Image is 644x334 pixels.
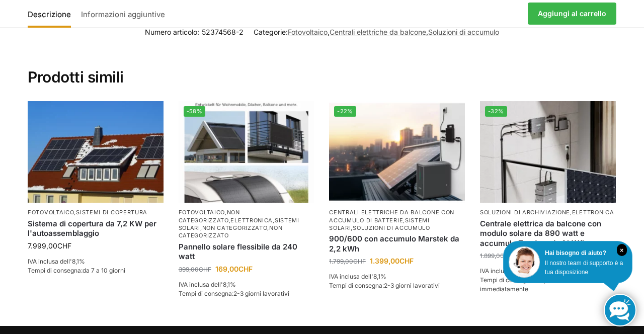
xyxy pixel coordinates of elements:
[480,252,504,260] font: 1.899,00
[179,266,199,273] font: 399,00
[254,28,288,36] font: Categorie:
[230,217,273,224] a: Elettronica
[28,219,156,238] font: Sistema di copertura da 7,2 KW per l'autoassemblaggio
[202,224,268,231] a: Non categorizzato
[353,258,366,265] font: CHF
[509,246,540,278] img: Assistenza clienti
[328,28,330,36] font: ,
[267,224,269,231] font: ,
[225,209,227,216] font: ,
[617,244,627,256] i: Vicino
[76,209,147,216] a: sistemi di copertura
[399,257,414,265] font: CHF
[179,281,236,288] font: IVA inclusa dell'8,1%
[238,265,253,273] font: CHF
[329,209,454,223] a: Centrali elettriche da balcone con accumulo di batterie
[480,101,616,203] a: -32%Centrale elettrica da balcone con modulo solare da 890 watt e accumulo Zendure da 1 kW/h
[233,290,289,297] font: 2-3 giorni lavorativi
[179,101,314,203] img: Moduli solari flessibili per case mobili, campeggio, balconi
[384,282,440,289] font: 2-3 giorni lavorativi
[329,101,465,203] a: -22%Centrale elettrica da balcone con accumulo Marstek
[199,266,211,273] font: CHF
[273,217,275,224] font: ,
[200,224,202,231] font: ,
[28,241,57,250] font: 7.999,00
[288,28,328,36] a: Fotovoltaico
[179,290,233,297] font: Tempi di consegna:
[28,219,164,238] a: Sistema di copertura da 7,2 KW per l'autoassemblaggio
[545,249,606,257] font: Hai bisogno di aiuto?
[179,224,283,239] a: Non categorizzato
[74,209,76,216] font: ,
[329,258,353,265] font: 1.799,00
[83,267,125,274] font: da 7 a 10 giorni
[28,267,83,274] font: Tempi di consegna:
[179,101,314,203] a: -58%Moduli solari flessibili per case mobili, campeggio, balconi
[28,209,74,216] a: Fotovoltaico
[179,209,240,223] a: Non categorizzato
[620,247,623,254] font: ×
[329,101,465,203] img: Centrale elettrica da balcone con accumulo Marstek
[330,28,426,36] a: Centrali elettriche da balcone
[545,260,623,276] font: Il nostro team di supporto è a tua disposizione
[480,267,537,275] font: IVA inclusa dell'8,1%
[179,242,314,262] a: Pannello solare flessibile da 240 watt
[145,28,199,36] font: Numero articolo:
[329,234,459,254] font: 900/600 con accumulo Marstek da 2,2 kWh
[28,258,85,265] font: IVA inclusa dell'8,1%
[570,209,572,216] font: ,
[179,217,299,231] a: Sistemi solari
[229,217,231,224] font: ,
[28,101,164,203] img: Impianto solare su tetto da 6,5 ​​KW
[28,68,124,86] font: Prodotti simili
[480,219,601,248] font: Centrale elettrica da balcone con modulo solare da 890 watt e accumulo Zendure da 1 kW/h
[57,241,71,250] font: CHF
[329,234,465,254] a: 900/600 con accumulo Marstek da 2,2 kWh
[351,224,353,231] font: ,
[480,209,570,216] a: Soluzioni di archiviazione
[329,217,430,231] a: sistemi solari
[572,209,614,216] a: Elettronica
[480,101,616,203] img: Centrale elettrica da balcone con modulo solare da 890 watt e accumulo Zendure da 1 kW/h
[202,28,244,36] font: 52374568-2
[428,28,499,36] a: Soluzioni di accumulo
[370,257,399,265] font: 1.399,00
[353,224,430,231] a: soluzioni di accumulo
[179,209,225,216] a: Fotovoltaico
[480,276,535,284] font: Tempi di consegna:
[480,219,616,248] a: Centrale elettrica da balcone con modulo solare da 890 watt e accumulo Zendure da 1 kW/h
[426,28,428,36] font: ,
[403,217,405,224] font: ,
[329,282,384,289] font: Tempi di consegna:
[215,265,238,273] font: 169,00
[329,273,386,280] font: IVA inclusa dell'8,1%
[179,242,297,262] font: Pannello solare flessibile da 240 watt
